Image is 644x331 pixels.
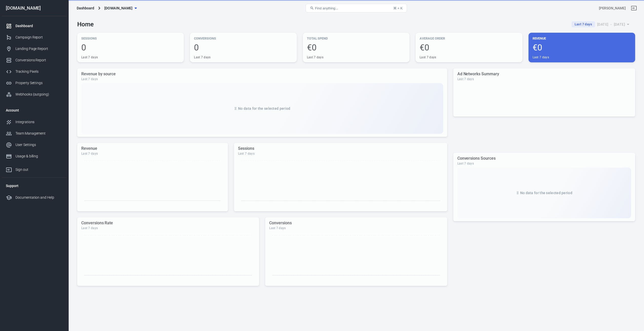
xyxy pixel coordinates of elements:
div: Usage & billing [15,154,63,159]
span: drive-fast.de [104,5,133,11]
div: Integrations [15,119,63,125]
h3: Home [77,21,94,28]
div: Dashboard [15,23,63,29]
a: Usage & billing [2,151,67,162]
div: ⌘ + K [393,6,403,10]
div: Sign out [15,167,63,172]
button: [DOMAIN_NAME] [102,4,139,13]
div: Team Management [15,131,63,136]
div: Dashboard [77,6,94,11]
div: Webhooks (outgoing) [15,92,63,97]
li: Account [2,104,67,116]
a: Sign out [2,162,67,175]
div: Tracking Pixels [15,69,63,74]
a: Landing Page Report [2,43,67,54]
div: Landing Page Report [15,46,63,51]
div: [DOMAIN_NAME] [2,6,67,10]
div: Documentation and Help [15,195,63,200]
span: Find anything... [315,6,338,10]
div: Campaign Report [15,35,63,40]
a: User Settings [2,139,67,151]
button: Find anything...⌘ + K [306,4,407,12]
a: Dashboard [2,20,67,32]
div: Property Settings [15,80,63,86]
a: Tracking Pixels [2,66,67,77]
div: Account id: ihJQPUot [599,6,626,11]
a: Team Management [2,128,67,139]
a: Campaign Report [2,32,67,43]
a: Conversions Report [2,54,67,66]
div: User Settings [15,142,63,148]
a: Webhooks (outgoing) [2,89,67,100]
a: Property Settings [2,77,67,89]
li: Support [2,180,67,192]
div: Conversions Report [15,58,63,63]
a: Integrations [2,116,67,128]
a: Sign out [628,2,640,14]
